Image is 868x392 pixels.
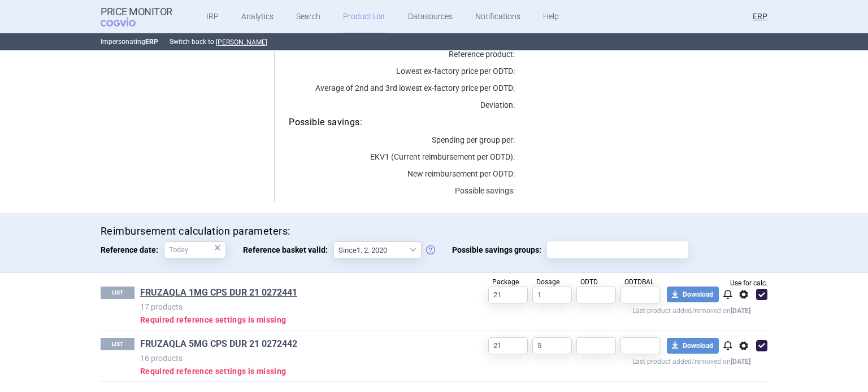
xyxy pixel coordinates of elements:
button: Download [667,287,719,302]
strong: [DATE] [731,307,750,315]
a: Price MonitorCOGVIO [101,6,172,28]
select: Reference basket valid: [333,241,422,258]
p: Possible savings: [289,185,515,196]
h5: Possible savings: [289,116,767,129]
input: Possible savings groups: [551,243,684,257]
span: Use for calc. [730,280,767,287]
div: × [214,241,221,254]
h1: FRUZAQLA 1MG CPS DUR 21 0272441 [140,287,454,301]
p: LIST [101,338,134,350]
span: Reference date: [101,241,164,258]
h1: FRUZAQLA 5MG CPS DUR 21 0272442 [140,338,454,353]
span: Possible savings groups: [452,241,547,258]
p: Spending per group per : [289,134,515,146]
button: [PERSON_NAME] [216,38,267,47]
span: Reference basket valid: [243,241,333,258]
span: Package [492,278,519,286]
p: Average of 2nd and 3rd lowest ex-factory price per ODTD: [289,82,515,94]
p: 17 products [140,301,454,312]
p: Impersonating Switch back to [101,33,767,50]
p: Last product added/removed on [454,355,750,365]
p: Deviation: [289,99,515,111]
p: Required reference settings is missing [140,366,454,377]
strong: Price Monitor [101,6,172,17]
p: Required reference settings is missing [140,315,454,325]
p: EKV1 (Current reimbursement per ODTD): [289,151,515,162]
span: Dosage [536,278,559,286]
p: LIST [101,287,134,299]
p: 16 products [140,353,454,364]
a: FRUZAQLA 1MG CPS DUR 21 0272441 [140,287,297,299]
strong: ERP [145,38,158,46]
span: ODTD [580,278,598,286]
p: Lowest ex-factory price per ODTD: [289,65,515,77]
input: Reference date:× [164,241,226,258]
p: Last product added/removed on [454,304,750,315]
strong: [DATE] [731,358,750,365]
span: ODTDBAL [624,278,654,286]
h4: Reimbursement calculation parameters: [101,224,767,239]
p: New reimbursement per ODTD: [289,168,515,179]
a: FRUZAQLA 5MG CPS DUR 21 0272442 [140,338,297,350]
button: Download [667,338,719,354]
span: COGVIO [101,17,151,27]
p: Reference product: [289,49,515,60]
